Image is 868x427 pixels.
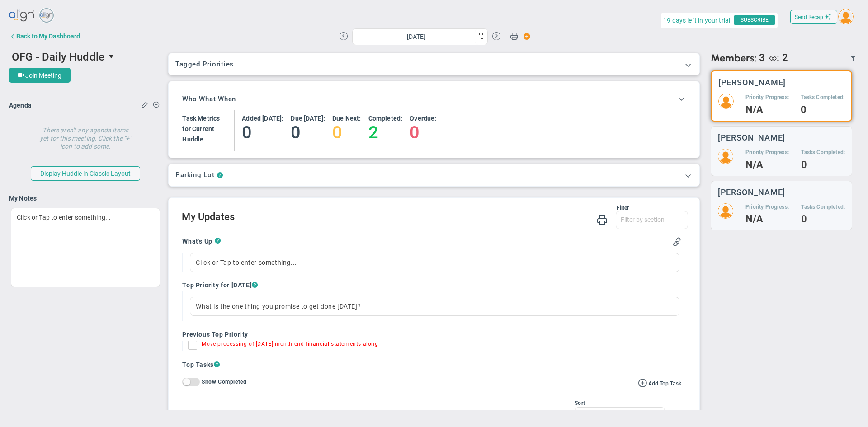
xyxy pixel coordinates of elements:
[9,27,80,45] button: Back to My Dashboard
[616,211,688,228] input: Filter by section
[648,380,681,387] span: Add Top Task
[790,10,837,24] button: Send Recap
[182,281,681,289] h4: Top Priority for [DATE]
[182,360,681,369] h4: Top Tasks
[242,122,283,142] h4: 0
[649,408,665,425] span: select
[745,203,789,211] h5: Priority Progress:
[597,214,608,225] span: Print My Huddle Updates
[182,125,214,132] span: for Current
[663,15,732,26] span: 19 days left in your trial.
[745,149,789,156] h5: Priority Progress:
[745,94,789,101] h5: Priority Progress:
[332,122,361,142] h4: 0
[25,72,61,79] span: Join Meeting
[182,136,203,143] span: Huddle
[9,102,32,109] span: Agenda
[410,114,436,122] h4: Overdue:
[575,400,665,406] div: Sort
[40,120,132,150] h4: There aren't any agenda items yet for this meeting. Click the "+" icon to add some.
[12,51,104,63] span: OFG - Daily Huddle
[291,122,325,142] h4: 0
[175,60,692,68] h3: Tagged Priorities
[11,208,160,287] div: Click or Tap to enter something...
[9,68,71,83] button: Join Meeting
[190,297,679,316] div: What is the one thing you promise to get done [DATE]?
[519,30,531,42] span: Action Button
[777,52,779,63] span: :
[182,330,681,338] h4: Previous Top Priority
[9,194,162,202] h4: My Notes
[718,78,786,87] h3: [PERSON_NAME]
[801,215,845,223] h4: 0
[734,15,775,25] span: SUBSCRIBE
[510,32,518,44] span: Print Huddle
[718,203,733,219] img: 204801.Person.photo
[31,166,140,181] button: Display Huddle in Classic Layout
[9,7,35,25] img: align-logo.svg
[638,378,681,388] button: Add Top Task
[182,95,236,103] h3: Who What When
[801,149,845,156] h5: Tasks Completed:
[332,114,361,122] h4: Due Next:
[104,49,120,64] span: select
[718,133,786,142] h3: [PERSON_NAME]
[718,94,734,109] img: 204803.Person.photo
[575,408,649,423] span: Due Date
[291,114,325,122] h4: Due [DATE]:
[182,205,629,211] div: Filter
[849,55,857,62] span: Filter Updated Members
[801,161,845,169] h4: 0
[182,237,214,245] h4: What's Up
[475,29,487,45] span: select
[711,52,757,64] span: Members:
[16,33,80,40] div: Back to My Dashboard
[801,94,844,101] h5: Tasks Completed:
[190,253,679,272] div: Click or Tap to enter something...
[242,114,283,122] h4: Added [DATE]:
[368,122,403,142] h4: 2
[745,106,789,114] h4: N/A
[782,52,788,63] span: 2
[765,52,788,64] div: The following people are Viewers: Craig Churchill, Tyler Van Schoonhoven
[838,9,854,24] img: 204803.Person.photo
[759,52,765,64] span: 3
[745,215,789,223] h4: N/A
[745,161,789,169] h4: N/A
[801,203,845,211] h5: Tasks Completed:
[202,378,246,385] label: Show Completed
[368,114,403,122] h4: Completed:
[718,149,733,164] img: 204802.Person.photo
[202,341,378,351] div: Move processing of [DATE] month-end financial statements along
[801,106,844,114] h4: 0
[175,171,214,179] h3: Parking Lot
[410,122,436,142] h4: 0
[182,211,688,224] h2: My Updates
[795,14,823,20] span: Send Recap
[182,114,220,122] h4: Task Metrics
[718,188,786,197] h3: [PERSON_NAME]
